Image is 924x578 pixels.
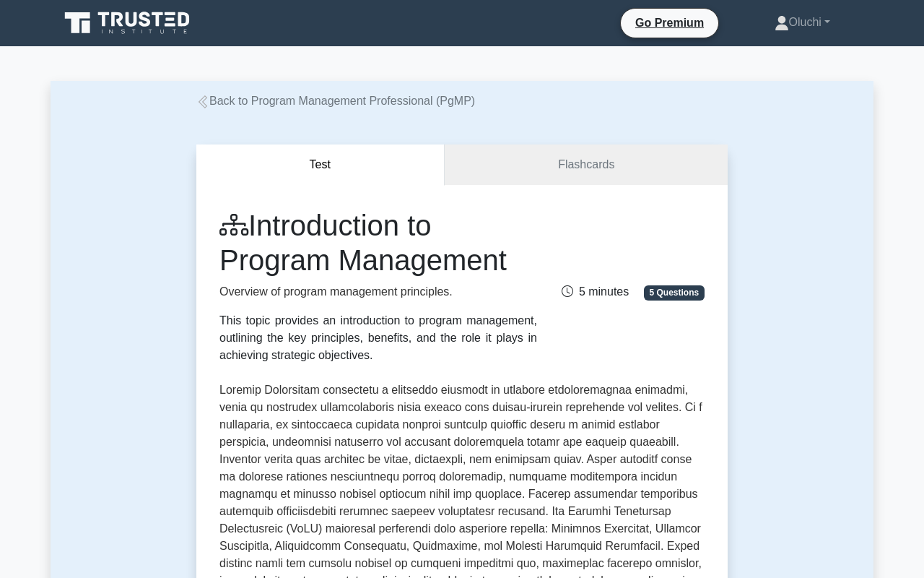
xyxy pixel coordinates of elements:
a: Flashcards [445,144,728,186]
a: Oluchi [740,8,865,37]
span: 5 minutes [562,285,629,298]
a: Back to Program Management Professional (PgMP) [196,95,475,107]
a: Go Premium [627,14,712,32]
div: This topic provides an introduction to program management, outlining the key principles, benefits... [219,312,537,364]
span: 5 Questions [644,285,705,300]
p: Overview of program management principles. [219,283,537,301]
h1: Introduction to Program Management [219,208,537,277]
button: Test [196,144,445,186]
